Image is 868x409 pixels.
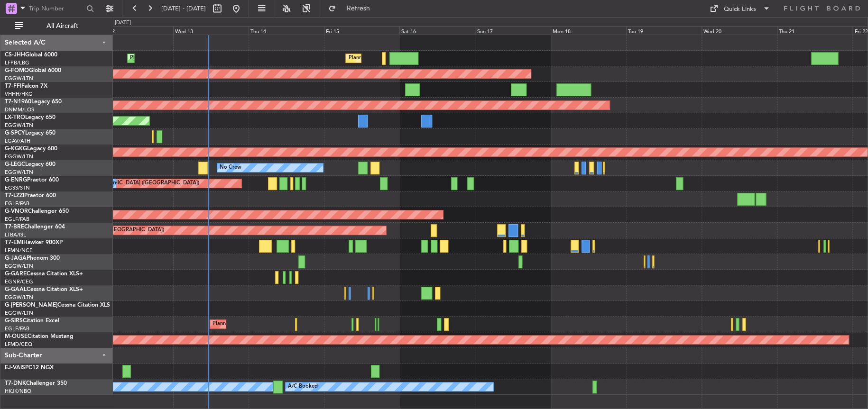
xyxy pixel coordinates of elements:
[5,83,47,89] a: T7-FFIFalcon 7X
[399,26,475,35] div: Sat 16
[702,26,777,35] div: Wed 20
[5,287,83,292] a: G-GAALCessna Citation XLS+
[338,5,378,12] span: Refresh
[626,26,702,35] div: Tue 19
[5,91,33,98] a: VHHH/HKG
[5,263,33,270] a: EGGW/LTN
[5,137,30,145] a: LGAV/ATH
[5,106,34,113] a: DNMM/LOS
[5,162,25,167] span: G-LEGC
[5,193,24,199] span: T7-LZZI
[10,18,103,34] button: All Aircraft
[5,169,33,176] a: EGGW/LTN
[5,381,67,386] a: T7-DNKChallenger 350
[5,99,62,105] a: T7-N1960Legacy 650
[724,5,756,14] div: Quick Links
[5,59,29,66] a: LFPB/LBG
[161,4,206,13] span: [DATE] - [DATE]
[5,122,33,129] a: EGGW/LTN
[5,115,55,120] a: LX-TROLegacy 650
[5,318,59,324] a: G-SIRSCitation Excel
[5,302,57,308] span: G-[PERSON_NAME]
[5,83,21,89] span: T7-FFI
[5,231,26,238] a: LTBA/ISL
[5,271,27,277] span: G-GARE
[5,302,110,308] a: G-[PERSON_NAME]Cessna Citation XLS
[5,334,74,339] a: M-OUSECitation Mustang
[212,317,362,331] div: Planned Maint [GEOGRAPHIC_DATA] ([GEOGRAPHIC_DATA])
[173,26,249,35] div: Wed 13
[5,334,28,339] span: M-OUSE
[475,26,550,35] div: Sun 17
[5,240,23,245] span: T7-EMI
[5,365,54,371] a: EJ-VAISPC12 NGX
[5,68,61,73] a: G-FOMOGlobal 6000
[777,26,852,35] div: Thu 21
[5,224,24,230] span: T7-BRE
[5,52,57,58] a: CS-JHHGlobal 6000
[5,325,29,332] a: EGLF/FAB
[5,318,23,324] span: G-SIRS
[5,224,65,230] a: T7-BREChallenger 604
[5,130,55,136] a: G-SPCYLegacy 650
[5,115,25,120] span: LX-TRO
[5,287,27,292] span: G-GAAL
[5,309,33,317] a: EGGW/LTN
[115,19,131,27] div: [DATE]
[5,68,29,73] span: G-FOMO
[29,1,83,16] input: Trip Number
[288,380,318,394] div: A/C Booked
[5,75,33,82] a: EGGW/LTN
[98,26,173,35] div: Tue 12
[5,388,31,395] a: HKJK/NBO
[5,271,83,277] a: G-GARECessna Citation XLS+
[50,176,199,191] div: Planned Maint [GEOGRAPHIC_DATA] ([GEOGRAPHIC_DATA])
[5,381,26,386] span: T7-DNK
[5,200,29,207] a: EGLF/FAB
[5,240,63,245] a: T7-EMIHawker 900XP
[5,209,69,214] a: G-VNORChallenger 650
[5,193,56,199] a: T7-LZZIPraetor 600
[249,26,324,35] div: Thu 14
[324,1,381,16] button: Refresh
[324,26,399,35] div: Fri 15
[5,130,25,136] span: G-SPCY
[5,146,27,152] span: G-KGKG
[5,146,57,152] a: G-KGKGLegacy 600
[5,177,27,183] span: G-ENRG
[5,153,33,160] a: EGGW/LTN
[5,52,25,58] span: CS-JHH
[551,26,626,35] div: Mon 18
[5,99,31,105] span: T7-N1960
[348,51,498,65] div: Planned Maint [GEOGRAPHIC_DATA] ([GEOGRAPHIC_DATA])
[705,1,775,16] button: Quick Links
[220,161,241,175] div: No Crew
[5,162,55,167] a: G-LEGCLegacy 600
[130,51,279,65] div: Planned Maint [GEOGRAPHIC_DATA] ([GEOGRAPHIC_DATA])
[5,209,28,214] span: G-VNOR
[5,177,59,183] a: G-ENRGPraetor 600
[5,341,32,348] a: LFMD/CEQ
[5,216,29,223] a: EGLF/FAB
[25,23,100,29] span: All Aircraft
[5,255,60,261] a: G-JAGAPhenom 300
[5,247,33,254] a: LFMN/NCE
[5,184,30,191] a: EGSS/STN
[5,255,27,261] span: G-JAGA
[5,365,25,371] span: EJ-VAIS
[5,278,33,285] a: EGNR/CEG
[5,294,33,301] a: EGGW/LTN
